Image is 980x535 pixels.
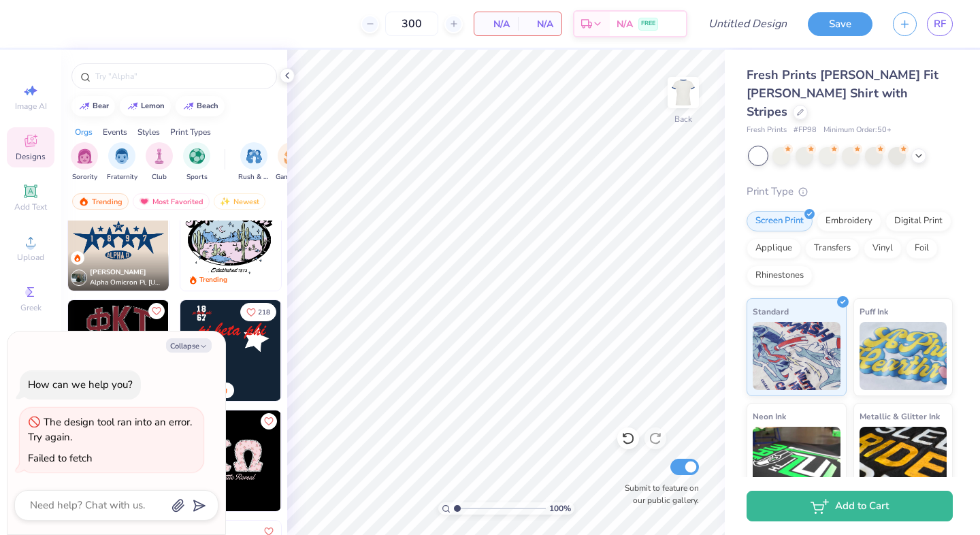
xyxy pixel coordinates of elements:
[107,172,137,182] span: Fraternity
[674,113,692,125] div: Back
[17,252,44,263] span: Upload
[180,300,281,401] img: 80f04b46-9354-425a-8729-48854e743de3
[15,101,47,112] span: Image AI
[137,126,160,138] div: Styles
[139,197,150,206] img: most_fav.gif
[276,172,307,182] span: Game Day
[133,193,210,210] div: Most Favorited
[68,190,169,291] img: ce57f32a-cfc6-41ad-89ac-b91076b4d913
[72,193,129,210] div: Trending
[817,211,881,231] div: Embroidery
[794,125,817,136] span: # FP98
[114,148,129,164] img: Fraternity Image
[28,451,93,465] div: Failed to fetch
[28,415,192,444] div: The design tool ran into an error. Try again.
[148,303,165,319] button: Like
[747,125,787,136] span: Fresh Prints
[747,265,813,286] div: Rhinestones
[68,300,169,401] img: 2067ee41-884f-439b-86d2-3fcc4eb219f9
[176,96,225,116] button: beach
[753,322,840,390] img: Standard
[75,126,93,138] div: Orgs
[860,304,888,319] span: Puff Ink
[240,303,276,321] button: Like
[284,148,299,164] img: Game Day Image
[127,102,138,110] img: trend_line.gif
[107,142,137,182] button: filter button
[261,413,277,429] button: Like
[220,197,231,206] img: Newest.gif
[753,427,840,495] img: Neon Ink
[280,410,381,511] img: 88a975d8-71f2-40c3-a495-d96a61357b25
[146,142,173,182] div: filter for Club
[141,102,165,110] div: lemon
[934,16,946,32] span: RF
[152,148,167,164] img: Club Image
[808,12,872,36] button: Save
[20,302,42,313] span: Greek
[747,184,953,199] div: Print Type
[753,304,789,319] span: Standard
[107,142,137,182] div: filter for Fraternity
[617,17,633,31] span: N/A
[180,410,281,511] img: 56206b87-a471-4edc-89ca-70baf0b42ea3
[280,190,381,291] img: 0868c55d-39a9-4495-9a6f-b924c2a74322
[168,190,269,291] img: 4c2ba52e-d93a-4885-b66d-971d0f88707e
[698,10,798,37] input: Untitled Design
[860,427,947,495] img: Metallic & Glitter Ink
[214,193,265,210] div: Newest
[641,19,655,29] span: FREE
[183,142,210,182] div: filter for Sports
[93,102,109,110] div: bear
[180,190,281,291] img: 3487362f-9349-47d3-a4e3-36b92ef2adf1
[747,211,813,231] div: Screen Print
[199,275,227,285] div: Trending
[526,17,553,31] span: N/A
[747,238,801,259] div: Applique
[747,67,938,120] span: Fresh Prints [PERSON_NAME] Fit [PERSON_NAME] Shirt with Stripes
[805,238,860,259] div: Transfers
[906,238,938,259] div: Foil
[146,142,173,182] button: filter button
[860,322,947,390] img: Puff Ink
[617,482,699,506] label: Submit to feature on our public gallery.
[94,69,268,83] input: Try "Alpha"
[276,142,307,182] div: filter for Game Day
[864,238,902,259] div: Vinyl
[246,148,262,164] img: Rush & Bid Image
[927,12,953,36] a: RF
[823,125,892,136] span: Minimum Order: 50 +
[14,201,47,212] span: Add Text
[166,338,212,353] button: Collapse
[71,142,98,182] button: filter button
[385,12,438,36] input: – –
[183,102,194,110] img: trend_line.gif
[549,502,571,515] span: 100 %
[860,409,940,423] span: Metallic & Glitter Ink
[71,270,87,286] img: Avatar
[28,378,133,391] div: How can we help you?
[280,300,381,401] img: 304042d9-afdf-496a-8115-41f7da43361e
[78,197,89,206] img: trending.gif
[168,300,269,401] img: abadf95f-7b1b-4f1c-9319-155f0089f03a
[276,142,307,182] button: filter button
[90,267,146,277] span: [PERSON_NAME]
[670,79,697,106] img: Back
[71,96,115,116] button: bear
[197,102,218,110] div: beach
[103,126,127,138] div: Events
[71,142,98,182] div: filter for Sorority
[186,172,208,182] span: Sports
[238,172,269,182] span: Rush & Bid
[189,148,205,164] img: Sports Image
[90,278,163,288] span: Alpha Omicron Pi, [US_STATE] A&M University
[79,102,90,110] img: trend_line.gif
[747,491,953,521] button: Add to Cart
[77,148,93,164] img: Sorority Image
[170,126,211,138] div: Print Types
[16,151,46,162] span: Designs
[885,211,951,231] div: Digital Print
[238,142,269,182] button: filter button
[120,96,171,116] button: lemon
[238,142,269,182] div: filter for Rush & Bid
